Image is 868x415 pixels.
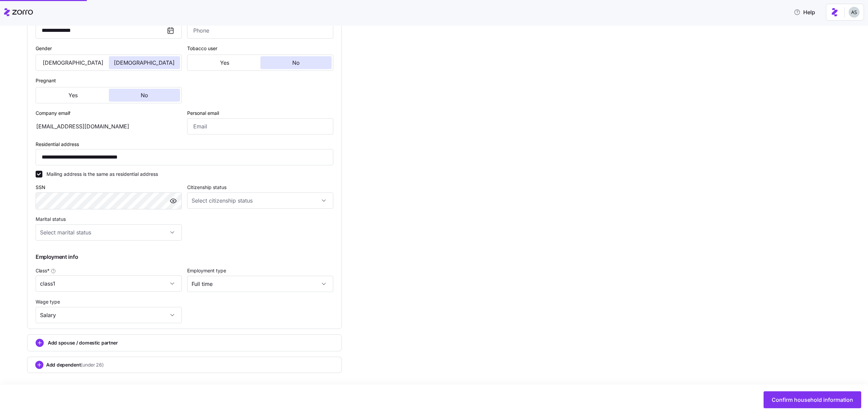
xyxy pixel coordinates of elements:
[36,224,182,241] input: Select marital status
[187,276,333,292] input: Select employment type
[36,275,182,292] input: Class
[48,339,118,346] span: Add spouse / domestic partner
[81,361,103,368] span: (under 26)
[187,109,219,117] label: Personal email
[43,60,103,65] span: [DEMOGRAPHIC_DATA]
[772,396,853,404] span: Confirm household information
[141,92,148,98] span: No
[187,192,333,209] input: Select citizenship status
[220,60,229,65] span: Yes
[36,45,52,52] label: Gender
[788,5,821,19] button: Help
[36,77,56,84] label: Pregnant
[114,60,175,65] span: [DEMOGRAPHIC_DATA]
[42,171,158,178] label: Mailing address is the same as residential address
[187,118,333,134] input: Email
[36,141,79,148] label: Residential address
[187,45,217,52] label: Tobacco user
[849,7,860,18] img: c4d3a52e2a848ea5f7eb308790fba1e4
[36,307,182,323] input: Select wage type
[68,92,78,98] span: Yes
[187,184,226,191] label: Citizenship status
[187,267,226,274] label: Employment type
[36,215,66,223] label: Marital status
[36,267,49,274] span: Class *
[36,339,44,347] svg: add icon
[36,109,72,117] label: Company email
[187,22,333,39] input: Phone
[794,8,815,16] span: Help
[36,184,45,191] label: SSN
[764,391,861,408] button: Confirm household information
[36,298,60,306] label: Wage type
[36,253,78,261] span: Employment info
[292,60,300,65] span: No
[46,361,104,368] span: Add dependent
[35,361,43,369] svg: add icon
